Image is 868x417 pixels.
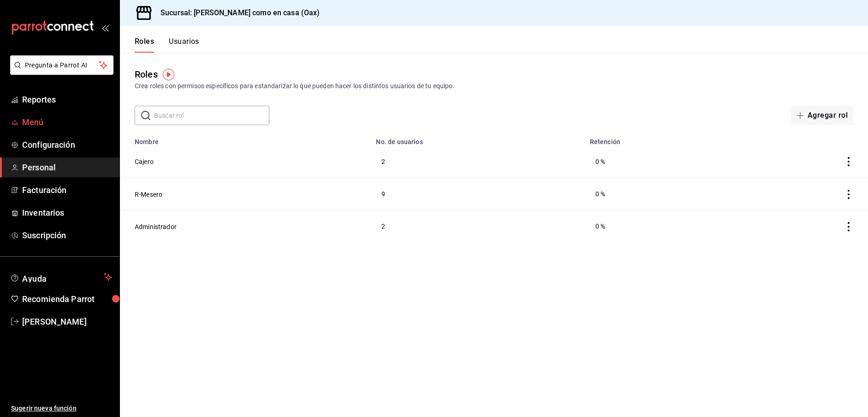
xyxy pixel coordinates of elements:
[120,133,370,145] th: Nombre
[153,7,320,18] h3: Sucursal: [PERSON_NAME] como en casa (Oax)
[101,24,109,31] button: open_drawer_menu
[584,178,738,210] td: 0 %
[135,157,154,166] button: Cajero
[135,81,853,91] div: Crea roles con permisos específicos para estandarizar lo que pueden hacer los distintos usuarios ...
[370,178,584,210] td: 9
[135,37,154,53] button: Roles
[22,139,112,151] span: Configuración
[169,37,199,53] button: Usuarios
[11,404,112,413] span: Sugerir nueva función
[22,293,112,305] span: Recomienda Parrot
[584,210,738,242] td: 0 %
[22,184,112,196] span: Facturación
[370,145,584,178] td: 2
[844,190,853,199] button: actions
[163,69,174,80] img: Tooltip marker
[22,116,112,128] span: Menú
[22,315,112,328] span: [PERSON_NAME]
[844,222,853,231] button: actions
[135,67,158,81] div: Roles
[22,161,112,174] span: Personal
[135,190,162,199] button: R-Mesero
[22,93,112,106] span: Reportes
[135,222,177,231] button: Administrador
[154,106,269,125] input: Buscar rol
[22,206,112,219] span: Inventarios
[10,55,113,75] button: Pregunta a Parrot AI
[370,133,584,145] th: No. de usuarios
[584,145,738,178] td: 0 %
[844,157,853,166] button: actions
[791,106,853,125] button: Agregar rol
[135,37,199,53] div: navigation tabs
[25,60,99,70] span: Pregunta a Parrot AI
[22,229,112,242] span: Suscripción
[370,210,584,242] td: 2
[22,272,100,283] span: Ayuda
[584,133,738,145] th: Retención
[6,67,113,77] a: Pregunta a Parrot AI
